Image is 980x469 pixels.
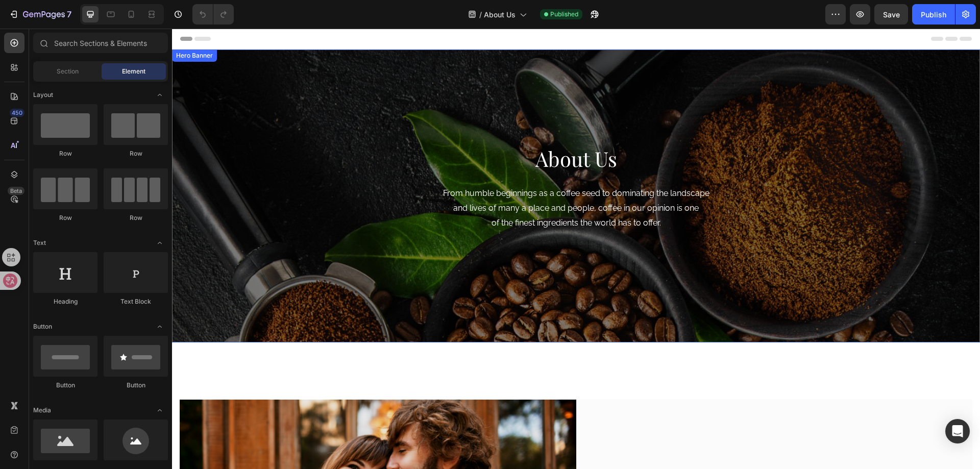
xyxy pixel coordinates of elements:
[945,419,970,443] div: Open Intercom Messenger
[104,213,168,223] div: Row
[57,67,79,76] span: Section
[259,116,550,144] h2: About Us
[921,9,946,20] div: Publish
[104,297,168,306] div: Text Block
[260,158,549,202] p: From humble beginnings as a coffee seed to dominating the landscape and lives of many a place and...
[33,90,53,100] span: Layout
[33,149,97,158] div: Row
[883,10,900,19] span: Save
[874,4,908,24] button: Save
[479,9,482,20] span: /
[67,8,71,20] p: 7
[4,4,76,24] button: 7
[192,4,234,24] div: Undo/Redo
[152,318,168,335] span: Toggle open
[912,4,955,24] button: Publish
[33,33,168,53] input: Search Sections & Elements
[152,87,168,103] span: Toggle open
[550,10,578,19] span: Published
[33,213,97,223] div: Row
[33,406,51,415] span: Media
[152,235,168,251] span: Toggle open
[10,109,24,117] div: 450
[484,9,516,20] span: About Us
[2,22,43,32] div: Hero Banner
[172,29,980,469] iframe: Design area
[122,67,145,76] span: Element
[33,238,46,248] span: Text
[33,381,97,390] div: Button
[104,149,168,158] div: Row
[8,187,24,195] div: Beta
[152,402,168,418] span: Toggle open
[33,297,97,306] div: Heading
[104,381,168,390] div: Button
[33,322,52,331] span: Button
